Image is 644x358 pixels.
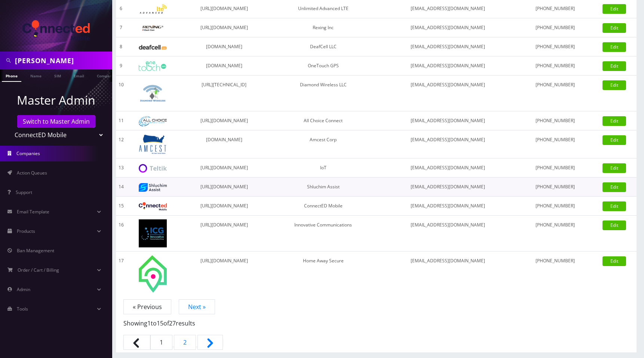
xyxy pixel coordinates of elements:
a: Edit [602,23,626,33]
span: 1 [150,335,172,350]
a: Next » [179,299,215,314]
a: Edit [602,201,626,211]
a: Edit [602,163,626,173]
td: [EMAIL_ADDRESS][DOMAIN_NAME] [378,216,518,251]
img: All Choice Connect [139,116,167,126]
td: [URL][DOMAIN_NAME] [179,251,269,296]
td: 12 [116,130,126,158]
td: [PHONE_NUMBER] [518,251,592,296]
span: Support [16,189,32,195]
td: [URL][DOMAIN_NAME] [179,216,269,251]
td: [PHONE_NUMBER] [518,37,592,56]
span: Admin [17,286,30,293]
a: Switch to Master Admin [17,115,95,128]
span: Ban Management [17,247,54,254]
td: [URL][DOMAIN_NAME] [179,178,269,197]
span: 1 [147,319,151,327]
td: [URL][DOMAIN_NAME] [179,111,269,130]
td: [URL][DOMAIN_NAME] [179,18,269,37]
td: [EMAIL_ADDRESS][DOMAIN_NAME] [378,251,518,296]
td: Diamond Wireless LLC [269,75,378,111]
a: Go to page 2 [174,335,196,350]
td: 17 [116,251,126,296]
td: [DOMAIN_NAME] [179,130,269,158]
td: 9 [116,56,126,75]
td: 16 [116,216,126,251]
a: Edit [602,80,626,90]
td: [PHONE_NUMBER] [518,158,592,178]
td: 15 [116,197,126,216]
a: Company [93,70,118,81]
p: Showing to of results [123,311,629,328]
td: DeafCell LLC [269,37,378,56]
a: Edit [602,61,626,71]
td: Amcest Corp [269,130,378,158]
td: [EMAIL_ADDRESS][DOMAIN_NAME] [378,18,518,37]
td: 13 [116,158,126,178]
td: OneTouch GPS [269,56,378,75]
td: IoT [269,158,378,178]
td: [URL][TECHNICAL_ID] [179,75,269,111]
td: [PHONE_NUMBER] [518,216,592,251]
td: [PHONE_NUMBER] [518,111,592,130]
a: SIM [50,70,65,81]
span: Companies [16,150,40,157]
td: 11 [116,111,126,130]
img: DeafCell LLC [139,45,167,50]
td: ConnectED Mobile [269,197,378,216]
td: Innovative Communications [269,216,378,251]
td: All Choice Connect [269,111,378,130]
td: [PHONE_NUMBER] [518,18,592,37]
td: [EMAIL_ADDRESS][DOMAIN_NAME] [378,111,518,130]
img: Innovative Communications [139,219,167,247]
td: [EMAIL_ADDRESS][DOMAIN_NAME] [378,178,518,197]
td: 14 [116,178,126,197]
td: Rexing Inc [269,18,378,37]
a: Edit [602,220,626,230]
nav: Pagination Navigation [123,302,629,352]
span: « Previous [123,299,171,314]
span: 15 [157,319,163,327]
td: 7 [116,18,126,37]
img: OneTouch GPS [139,61,167,71]
input: Search in Company [15,53,110,68]
img: ConnectED Mobile [139,202,167,210]
span: Tools [17,306,28,312]
img: IoT [139,164,167,173]
td: [DOMAIN_NAME] [179,56,269,75]
td: [PHONE_NUMBER] [518,178,592,197]
td: [PHONE_NUMBER] [518,197,592,216]
td: [EMAIL_ADDRESS][DOMAIN_NAME] [378,158,518,178]
span: Order / Cart / Billing [18,267,59,273]
span: Email Template [17,209,49,215]
img: Home Away Secure [139,255,167,293]
td: [DOMAIN_NAME] [179,37,269,56]
a: Name [27,70,45,81]
td: Shluchim Assist [269,178,378,197]
td: [EMAIL_ADDRESS][DOMAIN_NAME] [378,75,518,111]
img: Diamond Wireless LLC [139,79,167,107]
span: Products [17,228,35,234]
a: Edit [602,4,626,14]
span: 27 [169,319,176,327]
td: [PHONE_NUMBER] [518,130,592,158]
td: 8 [116,37,126,56]
a: Next &raquo; [197,335,223,350]
a: Edit [602,135,626,145]
td: [EMAIL_ADDRESS][DOMAIN_NAME] [378,37,518,56]
td: [PHONE_NUMBER] [518,75,592,111]
td: [URL][DOMAIN_NAME] [179,158,269,178]
td: [URL][DOMAIN_NAME] [179,197,269,216]
a: Edit [602,256,626,266]
img: ConnectED Mobile [22,20,90,40]
nav: Page navigation example [116,302,637,352]
a: Edit [602,42,626,52]
td: [EMAIL_ADDRESS][DOMAIN_NAME] [378,56,518,75]
img: Amcest Corp [139,134,167,154]
td: [PHONE_NUMBER] [518,56,592,75]
a: Edit [602,116,626,126]
img: Shluchim Assist [139,183,167,192]
td: Home Away Secure [269,251,378,296]
td: [EMAIL_ADDRESS][DOMAIN_NAME] [378,197,518,216]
